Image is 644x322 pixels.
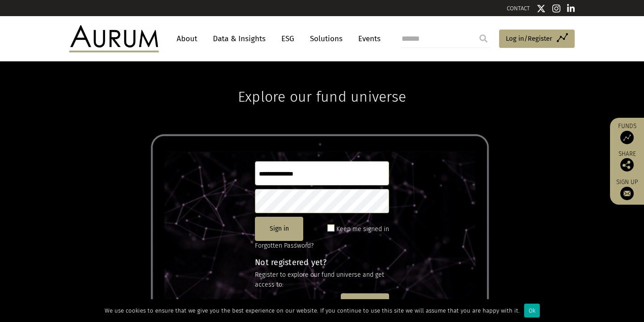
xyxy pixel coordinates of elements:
[255,258,389,266] h4: Not registered yet?
[552,4,560,13] img: Instagram icon
[507,5,530,12] a: CONTACT
[524,304,540,318] div: Ok
[620,158,634,172] img: Share this post
[255,270,389,290] p: Register to explore our fund universe and get access to:
[354,30,381,47] a: Events
[620,131,634,144] img: Access Funds
[506,33,552,44] span: Log in/Register
[172,30,202,47] a: About
[277,30,299,47] a: ESG
[614,178,640,200] a: Sign up
[537,4,546,13] img: Twitter icon
[567,4,575,13] img: Linkedin icon
[238,61,406,105] h1: Explore our fund universe
[305,30,347,47] a: Solutions
[475,30,492,47] input: Submit
[341,293,389,318] button: Register
[499,30,575,48] a: Log in/Register
[255,242,314,249] a: Forgotten Password?
[614,122,640,144] a: Funds
[620,187,634,200] img: Sign up to our newsletter
[69,25,159,52] img: Aurum
[336,224,389,235] label: Keep me signed in
[255,217,303,241] button: Sign in
[208,30,270,47] a: Data & Insights
[614,151,640,172] div: Share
